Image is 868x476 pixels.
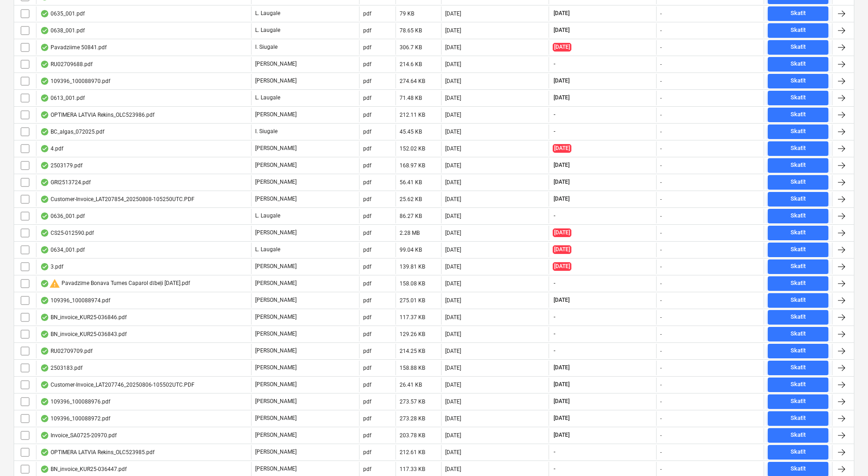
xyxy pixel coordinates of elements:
[40,111,49,119] div: OCR pabeigts
[791,177,806,187] div: Skatīt
[400,61,422,67] div: 214.6 KB
[400,264,425,270] div: 139.81 KB
[400,382,422,388] div: 26.41 KB
[400,78,425,84] div: 274.64 KB
[255,161,297,169] p: [PERSON_NAME]
[40,212,85,220] div: 0636_001.pdf
[400,415,425,422] div: 273.28 KB
[660,112,662,118] div: -
[400,230,420,236] div: 2.28 MB
[40,61,49,68] div: OCR pabeigts
[363,348,371,354] div: pdf
[553,398,570,405] span: [DATE]
[400,331,425,337] div: 129.26 KB
[791,278,806,289] div: Skatīt
[445,432,461,439] div: [DATE]
[255,414,297,422] p: [PERSON_NAME]
[40,94,85,102] div: 0613_001.pdf
[660,382,662,388] div: -
[400,280,425,287] div: 158.08 KB
[553,364,570,372] span: [DATE]
[768,40,828,55] button: Skatīt
[363,179,371,186] div: pdf
[768,378,828,392] button: Skatīt
[40,196,49,203] div: OCR pabeigts
[768,74,828,88] button: Skatīt
[553,228,571,237] span: [DATE]
[363,365,371,371] div: pdf
[445,348,461,354] div: [DATE]
[660,314,662,321] div: -
[255,381,297,388] p: [PERSON_NAME]
[660,61,662,67] div: -
[791,430,806,440] div: Skatīt
[791,25,806,36] div: Skatīt
[255,77,297,85] p: [PERSON_NAME]
[768,394,828,409] button: Skatīt
[40,145,63,152] div: 4.pdf
[791,413,806,424] div: Skatīt
[553,10,570,17] span: [DATE]
[255,330,297,338] p: [PERSON_NAME]
[40,331,127,338] div: BN_invoice_KUR25-036843.pdf
[768,243,828,257] button: Skatīt
[40,10,85,17] div: 0635_001.pdf
[445,162,461,169] div: [DATE]
[40,280,49,287] div: OCR pabeigts
[40,145,49,152] div: OCR pabeigts
[553,465,556,473] span: -
[791,93,806,103] div: Skatīt
[791,160,806,171] div: Skatīt
[255,246,280,254] p: L. Laugale
[400,145,425,152] div: 152.02 KB
[768,141,828,156] button: Skatīt
[255,347,297,355] p: [PERSON_NAME]
[400,348,425,354] div: 214.25 KB
[768,209,828,223] button: Skatīt
[553,161,570,169] span: [DATE]
[791,261,806,272] div: Skatīt
[40,449,49,456] div: OCR pabeigts
[660,27,662,34] div: -
[363,297,371,304] div: pdf
[445,95,461,101] div: [DATE]
[255,465,297,473] p: [PERSON_NAME]
[445,264,461,270] div: [DATE]
[40,61,92,68] div: RU02709688.pdf
[363,61,371,67] div: pdf
[363,145,371,152] div: pdf
[40,398,49,405] div: OCR pabeigts
[553,195,570,203] span: [DATE]
[445,112,461,118] div: [DATE]
[791,59,806,69] div: Skatīt
[363,44,371,51] div: pdf
[553,313,556,321] span: -
[660,415,662,422] div: -
[791,329,806,339] div: Skatīt
[660,162,662,169] div: -
[791,295,806,305] div: Skatīt
[553,279,556,287] span: -
[768,445,828,460] button: Skatīt
[255,10,280,17] p: L. Laugale
[400,213,422,219] div: 86.27 KB
[660,196,662,202] div: -
[255,398,297,405] p: [PERSON_NAME]
[363,10,371,17] div: pdf
[40,347,49,355] div: OCR pabeigts
[363,162,371,169] div: pdf
[768,91,828,105] button: Skatīt
[40,128,104,135] div: BC_algas_072025.pdf
[40,94,49,102] div: OCR pabeigts
[400,314,425,321] div: 117.37 KB
[768,158,828,173] button: Skatīt
[445,314,461,321] div: [DATE]
[40,128,49,135] div: OCR pabeigts
[768,57,828,72] button: Skatīt
[445,78,461,84] div: [DATE]
[363,280,371,287] div: pdf
[791,126,806,137] div: Skatīt
[553,111,556,119] span: -
[400,365,425,371] div: 158.88 KB
[791,8,806,19] div: Skatīt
